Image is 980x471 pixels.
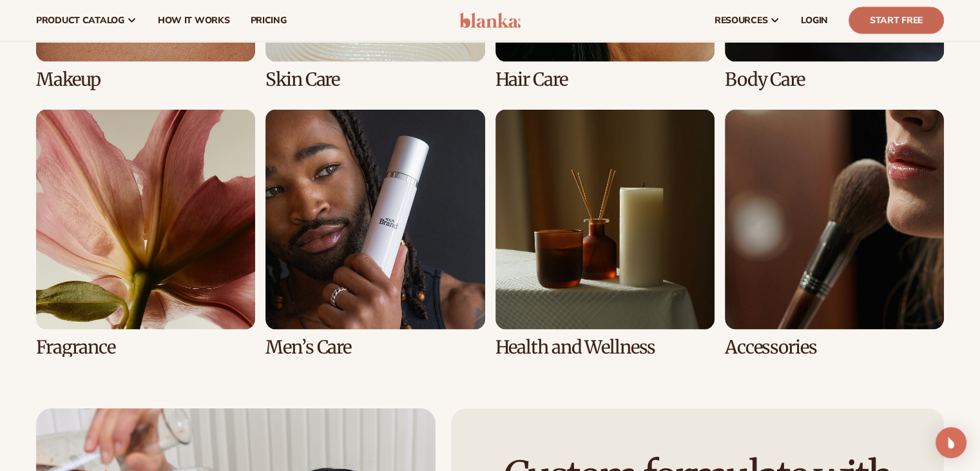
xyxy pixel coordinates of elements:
span: LOGIN [801,15,828,26]
span: pricing [250,15,286,26]
h3: Skin Care [265,70,485,90]
h3: Hair Care [495,70,715,90]
div: 6 / 8 [265,110,485,357]
div: 8 / 8 [725,110,944,357]
div: 7 / 8 [495,110,715,357]
span: resources [715,15,767,26]
a: Start Free [849,7,944,34]
h3: Body Care [725,70,944,90]
div: Open Intercom Messenger [936,427,966,458]
img: logo [459,13,521,28]
span: product catalog [36,15,124,26]
span: How It Works [158,15,230,26]
div: 5 / 8 [36,110,255,357]
h3: Makeup [36,70,255,90]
